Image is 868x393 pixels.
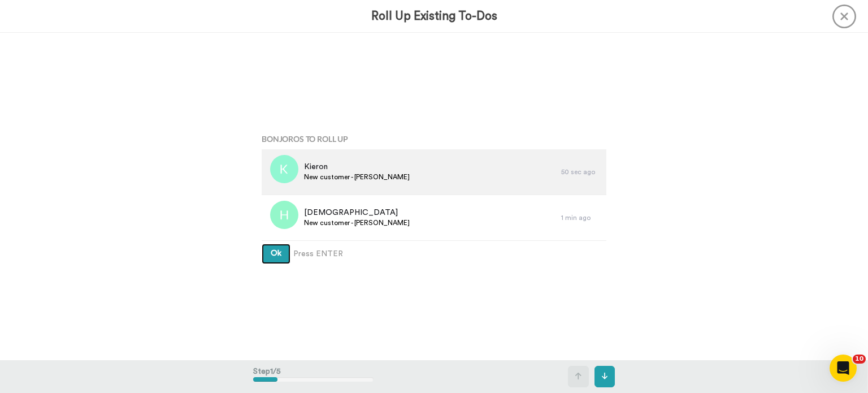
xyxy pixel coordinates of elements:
div: Step 1 / 5 [253,360,374,393]
div: 50 sec ago [561,167,601,176]
h3: Roll Up Existing To-Dos [371,10,497,23]
span: New customer - [PERSON_NAME] [304,172,410,182]
span: Ok [271,249,281,257]
span: 10 [853,355,866,364]
span: New customer - [PERSON_NAME] [304,218,410,227]
div: 1 min ago [561,213,601,222]
img: k.png [270,155,298,183]
img: h.png [270,201,298,229]
button: Ok [262,244,290,264]
span: [DEMOGRAPHIC_DATA] [304,207,410,218]
h4: Bonjoros To Roll Up [262,135,606,143]
iframe: Intercom live chat [830,355,857,382]
span: Kieron [304,161,410,172]
span: Press ENTER [293,248,343,260]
